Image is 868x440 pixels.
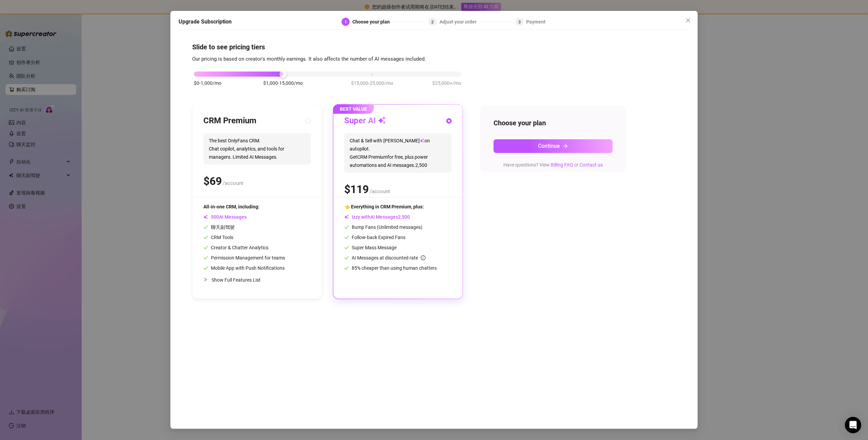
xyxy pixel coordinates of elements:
font: Follow-back Expired Fans [352,235,405,240]
button: Continue向右箭头 [494,139,613,153]
font: Super Mass Message [352,245,397,250]
span: 倒塌 [203,278,207,282]
a: Billing FAQ [551,162,573,168]
span: check [344,225,349,230]
span: $15,000-25,000/mo [351,79,393,87]
span: close [685,18,691,23]
span: Continue [538,143,560,150]
font: Permission Management for teams [211,255,285,261]
span: check [344,235,349,240]
div: Payment [526,18,546,26]
font: Chat & Sell with [PERSON_NAME] [350,138,420,143]
span: check [203,225,208,230]
span: 3 [518,20,521,25]
span: 信息圈 [421,255,425,260]
span: All-in-one CRM, including: [203,204,260,209]
font: Creator & Chatter Analytics [211,245,268,250]
h4: Slide to see pricing tiers [192,42,676,52]
span: Show Full Features List [212,277,261,283]
font: AI Messages [219,214,247,220]
font: Mobile App with Push Notifications [211,265,285,271]
font: 聊天副驾驶 [211,224,235,230]
span: check [344,266,349,270]
span: BEST VALUE [333,104,374,114]
div: Adjust your order [439,18,481,26]
span: $25,000+/mo [432,79,461,87]
font: 85% cheaper than using human chatters [352,265,437,271]
div: Show Full Features List [203,272,311,288]
font: AI Messages at discounted rate [352,255,418,261]
span: $ [203,175,222,188]
span: /account [370,188,390,194]
span: 向右箭头 [563,143,568,149]
span: $1,000-15,000/mo [263,79,303,87]
h4: Choose your plan [494,118,613,128]
span: 👈 Everything in CRM Premium, plus: [344,204,424,209]
font: Super AI [344,116,376,125]
span: 2 [431,20,434,25]
button: Close [683,15,694,26]
span: check [203,266,208,270]
span: The best OnlyFans CRM. Chat copilot, analytics, and tools for managers. Limited AI Messages. [203,133,311,164]
span: check [203,235,208,240]
h3: CRM Premium [203,115,256,126]
div: 打开对讲信使 [845,417,861,433]
h5: Upgrade Subscription [179,18,232,26]
span: $0-1,000/mo [194,79,221,87]
span: Our pricing is based on creator's monthly earnings. It also affects the number of AI messages inc... [192,56,426,62]
span: check [344,245,349,250]
span: Close [683,18,694,23]
span: Have questions? View or [503,162,603,168]
div: Choose your plan [352,18,394,26]
span: check [203,245,208,250]
font: CRM Tools [211,235,233,240]
span: $ [344,183,369,196]
span: /account [223,180,243,186]
font: Bump Fans (Unlimited messages) [352,224,422,230]
span: check [344,255,349,260]
font: Izzy with AI Messages [352,214,398,220]
span: 1 [345,20,347,25]
a: Contact us [580,162,603,168]
span: check [203,255,208,260]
